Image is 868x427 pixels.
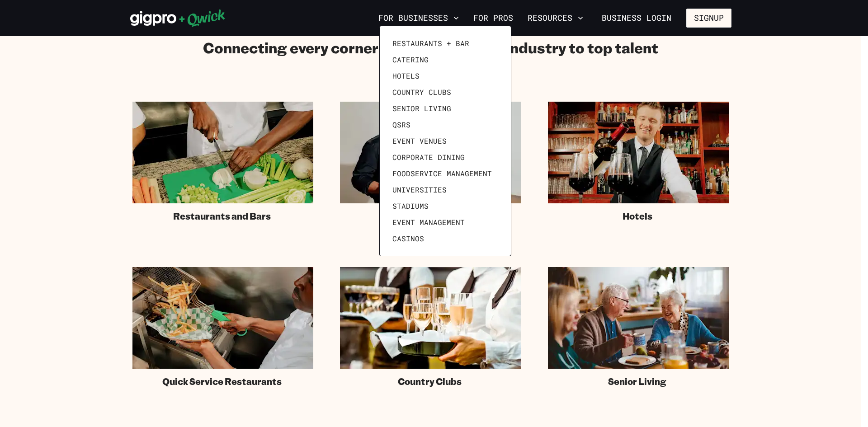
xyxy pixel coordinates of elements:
span: Corporate Dining [392,153,465,162]
span: Hotels [392,71,420,80]
span: Foodservice Management [392,169,492,178]
span: Event Venues [392,136,447,145]
span: Stadiums [392,202,429,211]
span: Universities [392,185,447,194]
span: Catering [392,55,429,64]
span: Senior Living [392,104,451,113]
span: Restaurants + Bar [392,39,469,48]
span: Event Management [392,218,465,227]
span: QSRs [392,120,410,129]
span: Country Clubs [392,88,451,97]
span: Casinos [392,234,424,243]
